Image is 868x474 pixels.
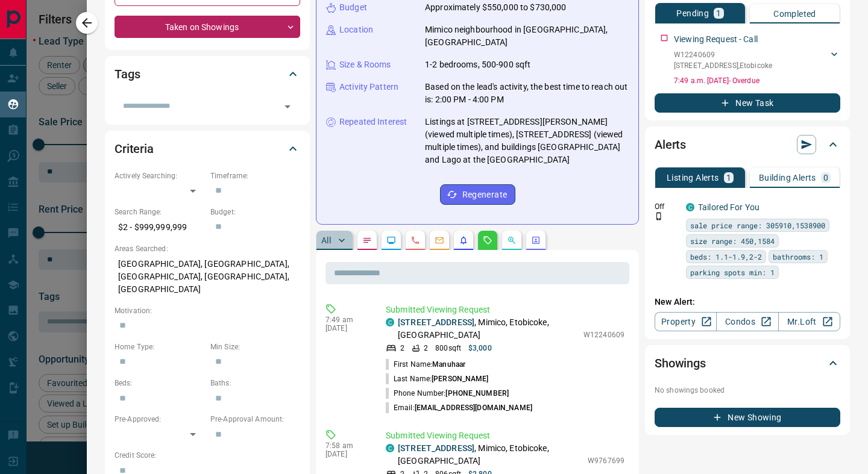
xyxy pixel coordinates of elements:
[674,33,758,46] p: Viewing Request - Call
[115,305,300,316] p: Motivation:
[759,173,816,182] p: Building Alerts
[325,316,368,324] p: 7:49 am
[115,378,204,388] p: Beds:
[386,373,489,384] p: Last Name:
[415,404,532,412] span: [EMAIL_ADDRESS][DOMAIN_NAME]
[115,16,300,38] div: Taken on Showings
[339,23,373,36] p: Location
[667,173,719,182] p: Listing Alerts
[655,135,686,154] h2: Alerts
[674,49,772,60] p: W12240609
[655,201,679,212] p: Off
[425,116,629,166] p: Listings at [STREET_ADDRESS][PERSON_NAME] (viewed multiple times), [STREET_ADDRESS] (viewed multi...
[655,130,840,159] div: Alerts
[468,343,492,354] p: $3,000
[210,414,300,425] p: Pre-Approval Amount:
[325,441,368,450] p: 7:58 am
[339,81,398,93] p: Activity Pattern
[655,385,840,396] p: No showings booked
[210,378,300,388] p: Baths:
[425,23,629,49] p: Mimico neighbourhood in [GEOGRAPHIC_DATA], [GEOGRAPHIC_DATA]
[386,402,532,413] p: Email:
[726,173,731,182] p: 1
[588,455,624,466] p: W9767699
[386,304,624,316] p: Submitted Viewing Request
[432,375,488,383] span: [PERSON_NAME]
[435,343,461,354] p: 800 sqft
[676,9,709,17] p: Pending
[339,116,407,128] p: Repeated Interest
[655,93,840,113] button: New Task
[115,414,204,425] p: Pre-Approved:
[655,296,840,308] p: New Alert:
[398,442,582,467] p: , Mimico, Etobicoke, [GEOGRAPHIC_DATA]
[778,312,840,331] a: Mr.Loft
[115,254,300,299] p: [GEOGRAPHIC_DATA], [GEOGRAPHIC_DATA], [GEOGRAPHIC_DATA], [GEOGRAPHIC_DATA], [GEOGRAPHIC_DATA]
[698,202,759,212] a: Tailored For You
[115,139,154,158] h2: Criteria
[424,343,428,354] p: 2
[386,359,465,370] p: First Name:
[690,266,775,278] span: parking spots min: 1
[386,318,394,326] div: condos.ca
[325,450,368,458] p: [DATE]
[674,75,840,86] p: 7:49 a.m. [DATE] - Overdue
[823,173,828,182] p: 0
[425,1,566,14] p: Approximately $550,000 to $730,000
[410,235,420,245] svg: Calls
[210,170,300,181] p: Timeframe:
[583,329,624,340] p: W12240609
[398,317,474,327] a: [STREET_ADDRESS]
[339,58,391,71] p: Size & Rooms
[432,360,465,369] span: Manuhaar
[115,450,300,461] p: Credit Score:
[483,235,492,245] svg: Requests
[339,1,367,14] p: Budget
[716,9,721,17] p: 1
[773,10,816,18] p: Completed
[690,235,775,247] span: size range: 450,1584
[362,235,372,245] svg: Notes
[400,343,404,354] p: 2
[279,98,296,115] button: Open
[398,443,474,453] a: [STREET_ADDRESS]
[655,312,717,331] a: Property
[115,207,204,217] p: Search Range:
[655,408,840,427] button: New Showing
[655,349,840,378] div: Showings
[425,58,530,71] p: 1-2 bedrooms, 500-900 sqft
[115,64,140,84] h2: Tags
[674,47,840,73] div: W12240609[STREET_ADDRESS],Etobicoke
[115,243,300,254] p: Areas Searched:
[507,235,517,245] svg: Opportunities
[445,389,509,398] span: [PHONE_NUMBER]
[440,184,515,205] button: Regenerate
[386,235,396,245] svg: Lead Browsing Activity
[115,60,300,89] div: Tags
[459,235,468,245] svg: Listing Alerts
[690,219,825,231] span: sale price range: 305910,1538900
[686,203,694,211] div: condos.ca
[398,316,577,341] p: , Mimico, Etobicoke, [GEOGRAPHIC_DATA]
[115,134,300,163] div: Criteria
[115,170,204,181] p: Actively Searching:
[655,354,706,373] h2: Showings
[210,341,300,352] p: Min Size:
[716,312,778,331] a: Condos
[531,235,541,245] svg: Agent Actions
[325,324,368,332] p: [DATE]
[690,251,762,263] span: beds: 1.1-1.9,2-2
[115,217,204,237] p: $2 - $999,999,999
[210,207,300,217] p: Budget:
[386,444,394,452] div: condos.ca
[425,81,629,106] p: Based on the lead's activity, the best time to reach out is: 2:00 PM - 4:00 PM
[321,236,331,245] p: All
[773,251,823,263] span: bathrooms: 1
[386,429,624,442] p: Submitted Viewing Request
[435,235,444,245] svg: Emails
[655,212,663,220] svg: Push Notification Only
[386,388,509,399] p: Phone Number:
[674,60,772,71] p: [STREET_ADDRESS] , Etobicoke
[115,341,204,352] p: Home Type:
